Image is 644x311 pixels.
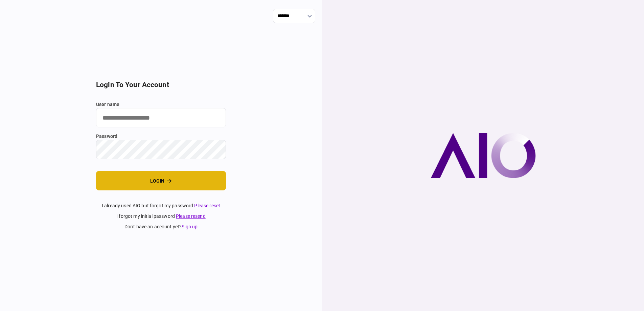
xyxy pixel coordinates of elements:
[96,140,226,159] input: password
[96,223,226,230] div: don't have an account yet ?
[96,133,226,140] label: password
[431,133,536,178] img: AIO company logo
[176,213,206,219] a: Please resend
[96,108,226,127] input: user name
[96,81,226,89] h2: login to your account
[96,101,226,108] label: user name
[182,224,198,229] a: Sign up
[96,202,226,209] div: I already used AIO but forgot my password
[96,171,226,190] button: login
[273,9,315,23] input: show language options
[194,203,220,208] a: Please reset
[96,213,226,220] div: I forgot my initial password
